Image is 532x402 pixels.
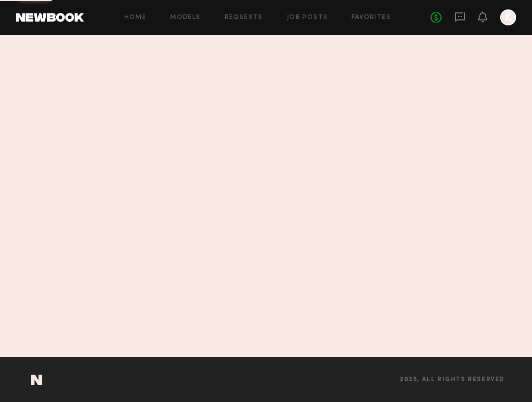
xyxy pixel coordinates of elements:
a: K [500,9,516,25]
a: Job Posts [287,14,328,21]
a: Home [124,14,147,21]
a: Favorites [352,14,391,21]
a: Models [170,14,200,21]
a: Requests [225,14,263,21]
span: 2025, all rights reserved [400,377,505,383]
